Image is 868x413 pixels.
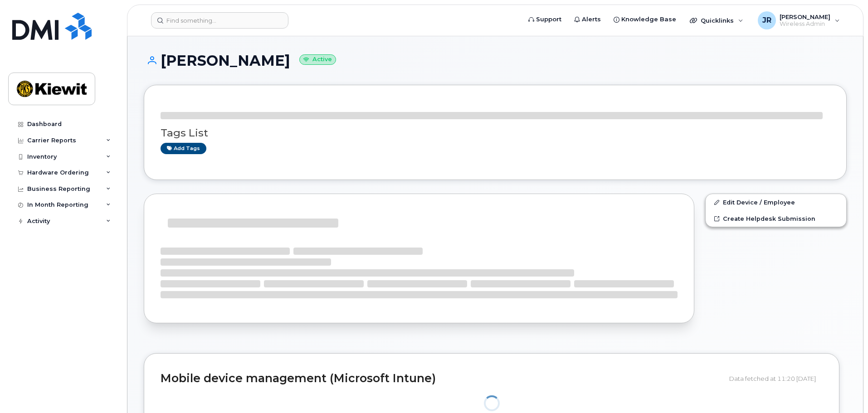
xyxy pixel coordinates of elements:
h1: [PERSON_NAME] [144,53,847,68]
h3: Tags List [161,127,830,139]
h2: Mobile device management (Microsoft Intune) [161,372,722,385]
a: Create Helpdesk Submission [706,210,846,227]
a: Add tags [161,143,206,154]
div: Data fetched at 11:20 [DATE] [729,370,823,387]
small: Active [299,54,336,65]
a: Edit Device / Employee [706,194,846,210]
